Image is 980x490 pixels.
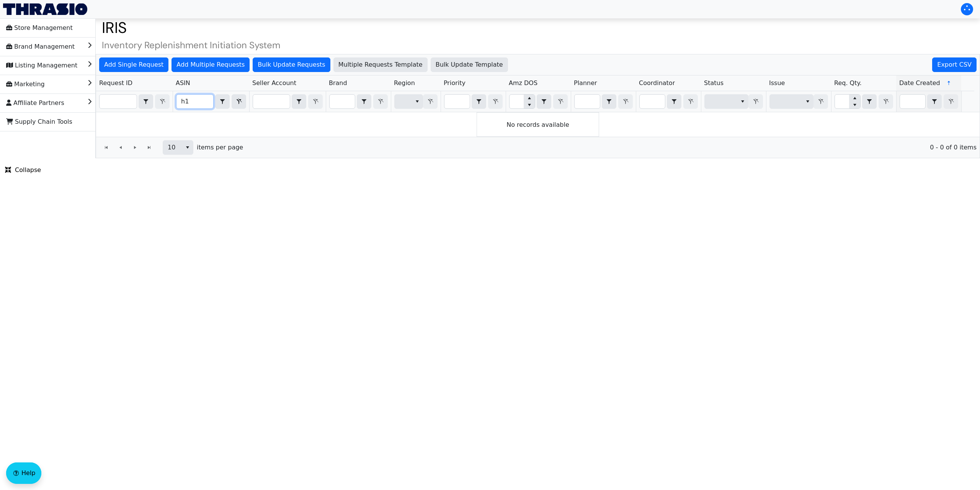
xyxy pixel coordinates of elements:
span: Marketing [6,78,45,90]
th: Filter [571,91,636,112]
input: Filter [900,95,925,108]
span: Amz DOS [509,79,537,88]
th: Filter [766,91,831,112]
button: select [602,95,616,108]
button: select [472,95,486,108]
button: select [292,95,306,108]
button: select [412,95,423,108]
span: Issue [769,79,785,88]
span: Brand Management [6,41,75,53]
button: Clear [232,94,246,109]
th: Filter [326,91,391,112]
span: Filter [769,94,813,109]
button: Increase value [524,95,535,102]
button: select [182,141,193,154]
input: Filter [835,95,849,108]
button: Multiple Requests Template [333,57,428,72]
button: select [802,95,813,108]
button: select [357,95,371,108]
th: Filter [391,91,441,112]
th: Filter [506,91,571,112]
div: No records available [477,112,599,137]
span: Choose Operator [667,94,681,109]
button: Add Single Request [99,57,168,72]
input: Filter [330,95,355,108]
button: Bulk Update Template [431,57,508,72]
button: Add Multiple Requests [171,57,250,72]
span: Req. Qty. [834,79,862,88]
button: Decrease value [849,102,860,108]
th: Filter [701,91,766,112]
input: Filter [510,95,524,108]
span: Brand [329,79,347,88]
th: Filter [249,91,326,112]
span: Filter [394,94,423,109]
span: Add Multiple Requests [176,60,245,69]
input: Filter [575,95,600,108]
button: select [928,95,941,108]
span: Date Created [899,79,940,88]
span: Add Single Request [104,60,163,69]
span: Supply Chain Tools [6,116,72,128]
span: Status [704,79,724,88]
th: Filter [173,91,249,112]
span: Request ID [99,79,132,88]
span: Collapse [5,166,41,175]
span: items per page [197,143,243,152]
span: 0 - 0 of 0 items [249,143,977,152]
span: Bulk Update Template [436,60,503,69]
button: Export CSV [932,57,977,72]
button: select [537,95,551,108]
th: Filter [441,91,506,112]
span: Export CSV [937,60,972,69]
span: Choose Operator [357,94,371,109]
span: Choose Operator [472,94,486,109]
img: Thrasio Logo [3,3,87,15]
span: Affiliate Partners [6,97,64,109]
button: Decrease value [524,102,535,108]
span: Help [21,469,35,478]
span: Choose Operator [602,94,616,109]
input: Filter [444,95,470,108]
span: 10 [168,143,177,152]
span: ASIN [176,79,190,88]
th: Filter [636,91,701,112]
button: Bulk Update Requests [253,57,330,72]
span: Region [394,79,415,88]
span: Choose Operator [139,94,153,109]
span: Choose Operator [215,94,230,109]
span: Planner [574,79,597,88]
span: Choose Operator [927,94,942,109]
h4: Inventory Replenishment Initiation System [96,40,980,51]
input: Filter [253,95,290,108]
button: select [737,95,748,108]
button: Help floatingactionbutton [6,462,41,484]
input: Filter [100,95,137,108]
h1: IRIS [96,18,980,37]
span: Page size [163,140,193,155]
span: Bulk Update Requests [258,60,325,69]
span: Multiple Requests Template [338,60,423,69]
th: Filter [831,91,896,112]
button: select [139,95,153,108]
input: Filter [176,95,213,108]
th: Filter [896,91,961,112]
input: Filter [640,95,665,108]
span: Filter [704,94,748,109]
span: Coordinator [639,79,675,88]
button: Increase value [849,95,860,102]
button: select [216,95,229,108]
span: Choose Operator [292,94,306,109]
span: Priority [444,79,465,88]
span: Choose Operator [862,94,877,109]
span: Seller Account [252,79,296,88]
button: select [667,95,681,108]
span: Listing Management [6,59,77,72]
div: Page 1 of 0 [96,137,980,158]
th: Filter [96,91,173,112]
button: select [862,95,876,108]
span: Choose Operator [537,94,551,109]
span: Store Management [6,22,73,34]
